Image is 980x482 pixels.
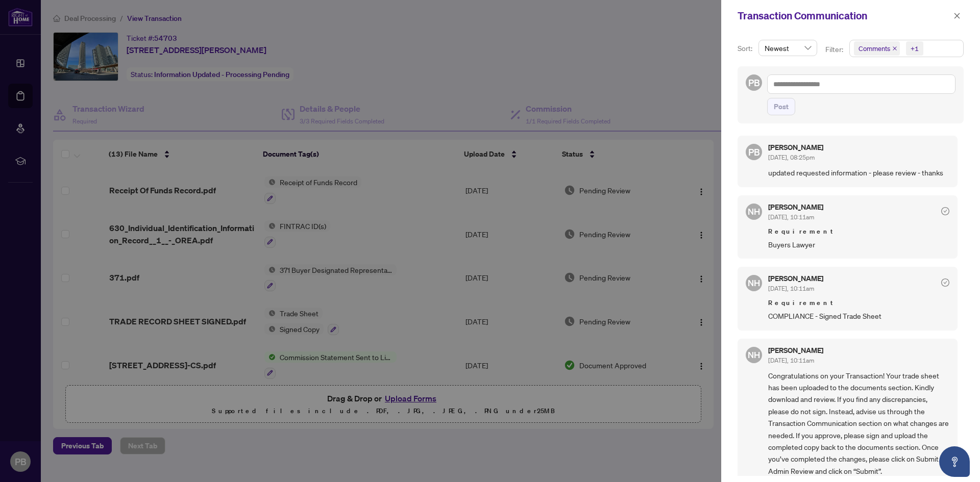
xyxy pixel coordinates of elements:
[825,44,845,55] p: Filter:
[768,144,823,151] h5: [PERSON_NAME]
[765,40,811,56] span: Newest
[941,278,949,287] span: check-circle
[768,239,949,250] span: Buyers Lawyer
[768,204,823,211] h5: [PERSON_NAME]
[768,167,949,179] span: updated requested information - please review - thanks
[748,75,760,90] span: PB
[768,154,815,161] span: [DATE], 08:25pm
[953,12,961,19] span: close
[738,43,754,54] p: Sort:
[748,145,760,159] span: PB
[738,8,950,23] div: Transaction Communication
[767,98,795,115] button: Post
[768,347,823,354] h5: [PERSON_NAME]
[892,46,897,51] span: close
[768,285,814,292] span: [DATE], 10:11am
[768,310,949,322] span: COMPLIANCE - Signed Trade Sheet
[768,357,814,364] span: [DATE], 10:11am
[768,275,823,282] h5: [PERSON_NAME]
[939,446,970,477] button: Open asap
[748,205,760,218] span: NH
[748,276,760,290] span: NH
[748,348,760,362] span: NH
[768,213,814,221] span: [DATE], 10:11am
[768,298,949,308] span: Requirement
[768,226,949,237] span: Requirement
[854,41,900,56] span: Comments
[911,43,919,54] div: +1
[768,370,949,477] span: Congratulations on your Transaction! Your trade sheet has been uploaded to the documents section....
[941,207,949,215] span: check-circle
[859,43,890,54] span: Comments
